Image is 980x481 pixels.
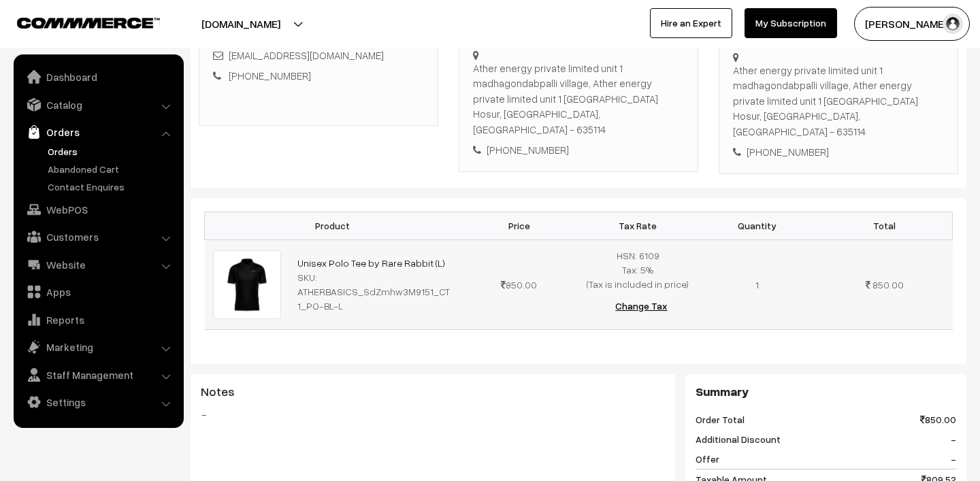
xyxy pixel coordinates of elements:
[578,212,698,239] th: Tax Rate
[17,18,160,28] img: COMMMERCE
[17,225,179,249] a: Customers
[17,252,179,277] a: Website
[854,7,970,41] button: [PERSON_NAME]
[696,384,956,399] h3: Summary
[44,180,179,194] a: Contact Enquires
[17,390,179,414] a: Settings
[473,61,684,137] div: Ather energy private limited unit 1 madhagondabpalli village, Ather energy private limited unit 1...
[229,49,384,61] a: [EMAIL_ADDRESS][DOMAIN_NAME]
[201,406,665,422] blockquote: -
[17,280,179,304] a: Apps
[650,8,732,38] a: Hire an Expert
[17,65,179,89] a: Dashboard
[696,432,781,446] span: Additional Discount
[951,432,956,446] span: -
[297,270,451,313] div: SKU: ATHERBASICS_SdZmhw3M9151_CT1_PO-BL-L
[44,144,179,159] a: Orders
[17,363,179,387] a: Staff Management
[297,257,445,269] a: Unisex Polo Tee by Rare Rabbit (L)
[17,93,179,117] a: Catalog
[201,384,665,399] h3: Notes
[213,250,282,319] img: 1718369065655917095408721972Ather-polo.png
[205,212,460,239] th: Product
[229,69,311,82] a: [PHONE_NUMBER]
[920,412,956,427] span: 850.00
[17,197,179,222] a: WebPOS
[154,7,328,41] button: [DOMAIN_NAME]
[943,14,963,34] img: user
[17,308,179,332] a: Reports
[755,279,759,291] span: 1
[817,212,953,239] th: Total
[17,335,179,359] a: Marketing
[696,412,745,427] span: Order Total
[872,279,904,291] span: 850.00
[696,452,719,466] span: Offer
[44,162,179,176] a: Abandoned Cart
[459,212,578,239] th: Price
[733,144,944,160] div: [PHONE_NUMBER]
[501,279,537,291] span: 850.00
[745,8,837,38] a: My Subscription
[733,63,944,139] div: Ather energy private limited unit 1 madhagondabpalli village, Ather energy private limited unit 1...
[951,452,956,466] span: -
[473,142,684,158] div: [PHONE_NUMBER]
[587,250,689,290] span: HSN: 6109 Tax: 5% (Tax is included in price)
[17,14,136,30] a: COMMMERCE
[698,212,817,239] th: Quantity
[604,291,678,321] button: Change Tax
[17,120,179,144] a: Orders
